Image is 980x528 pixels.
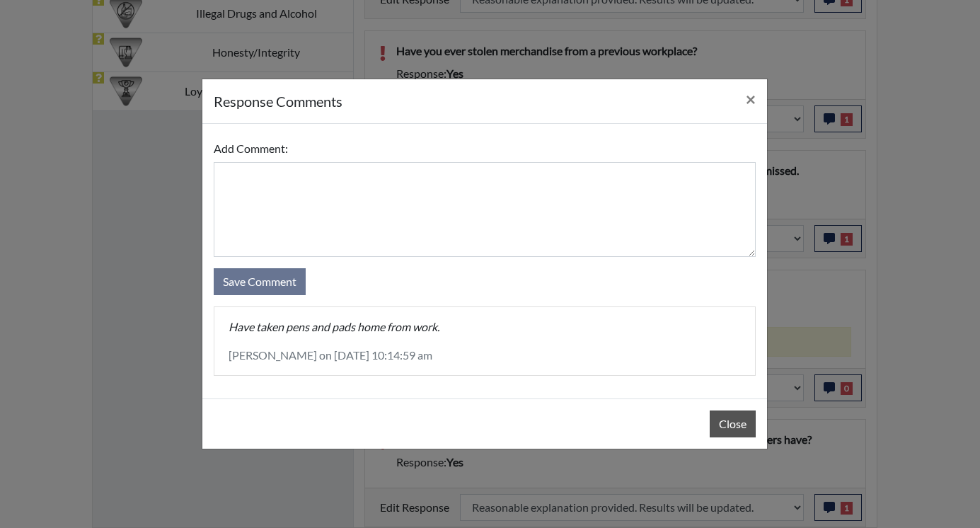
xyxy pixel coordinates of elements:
[734,79,767,119] button: Close
[229,347,741,364] p: [PERSON_NAME] on [DATE] 10:14:59 am
[214,135,288,162] label: Add Comment:
[746,88,756,109] span: ×
[710,411,756,437] button: Close
[214,268,306,295] button: Save Comment
[214,91,342,112] h5: response Comments
[229,318,741,335] p: Have taken pens and pads home from work.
